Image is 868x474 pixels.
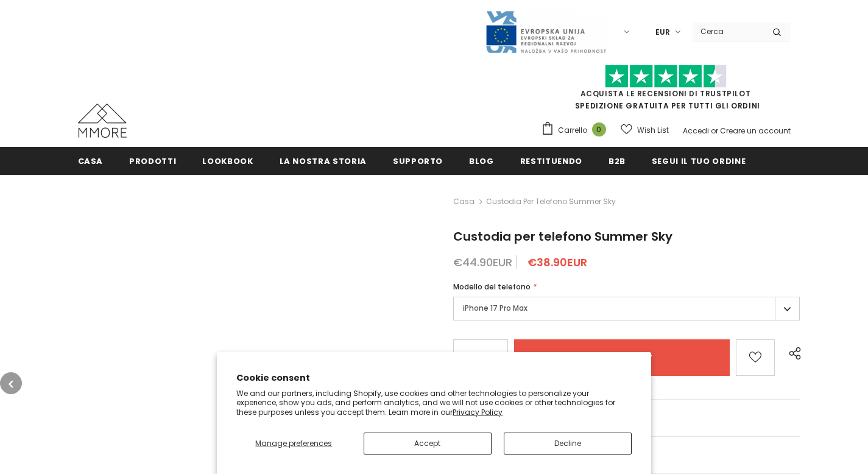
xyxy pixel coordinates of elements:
span: €44.90EUR [453,255,512,270]
span: Custodia per telefono Summer Sky [486,194,616,209]
button: Decline [504,433,632,455]
span: Segui il tuo ordine [652,155,746,167]
span: B2B [609,155,626,167]
button: Accept [364,433,492,455]
a: Casa [453,194,475,209]
a: Segui il tuo ordine [652,147,746,174]
span: Modello del telefono [453,281,531,292]
a: Lookbook [202,147,253,174]
span: supporto [393,155,443,167]
a: Privacy Policy [453,407,503,417]
span: €38.90EUR [528,255,587,270]
a: La nostra storia [280,147,367,174]
label: iPhone 17 Pro Max [453,297,800,320]
input: Add to cart [514,339,730,376]
p: We and our partners, including Shopify, use cookies and other technologies to personalize your ex... [236,389,632,417]
a: Carrello 0 [541,121,612,140]
input: Search Site [693,23,763,40]
a: Blog [469,147,494,174]
span: Prodotti [129,155,176,167]
span: Manage preferences [255,438,332,448]
span: or [711,126,718,136]
span: 0 [592,122,606,136]
img: Fidati di Pilot Stars [605,65,727,88]
span: Custodia per telefono Summer Sky [453,228,672,245]
a: supporto [393,147,443,174]
a: B2B [609,147,626,174]
span: EUR [655,26,670,38]
a: Accedi [683,126,709,136]
span: Lookbook [202,155,253,167]
button: Manage preferences [236,433,351,455]
span: Blog [469,155,494,167]
span: Casa [78,155,104,167]
span: SPEDIZIONE GRATUITA PER TUTTI GLI ORDINI [541,70,791,111]
a: Acquista le recensioni di TrustPilot [580,88,751,99]
img: Javni Razpis [485,10,607,54]
a: Restituendo [520,147,582,174]
span: Wish List [637,124,669,136]
h2: Cookie consent [236,372,632,384]
a: Wish List [621,119,669,141]
span: Carrello [558,124,587,136]
a: Javni Razpis [485,26,607,37]
img: Casi MMORE [78,104,127,138]
span: La nostra storia [280,155,367,167]
a: Casa [78,147,104,174]
span: Restituendo [520,155,582,167]
a: Prodotti [129,147,176,174]
a: Creare un account [720,126,791,136]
